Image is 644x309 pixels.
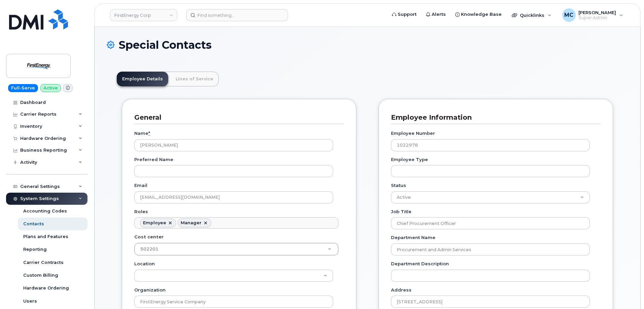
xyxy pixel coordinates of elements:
label: Email [134,182,147,189]
a: Employee Details [117,72,168,86]
a: 502201 [135,243,338,255]
label: Roles [134,208,148,215]
h3: General [134,113,339,122]
label: Department Name [391,234,435,241]
label: Organization [134,287,166,293]
label: Department Description [391,261,449,267]
label: Status [391,182,406,189]
abbr: required [148,130,150,136]
label: Cost center [134,234,164,240]
a: Lines of Service [170,72,219,86]
label: Employee Type [391,156,428,163]
span: 502201 [140,246,158,252]
label: Location [134,261,155,267]
label: Job Title [391,208,412,215]
div: Manager [181,220,202,226]
label: Address [391,287,412,293]
label: Preferred Name [134,156,173,163]
div: Employee [143,220,166,226]
h3: Employee Information [391,113,596,122]
label: Employee Number [391,130,435,137]
label: Name [134,130,150,137]
h1: Special Contacts [107,39,628,51]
